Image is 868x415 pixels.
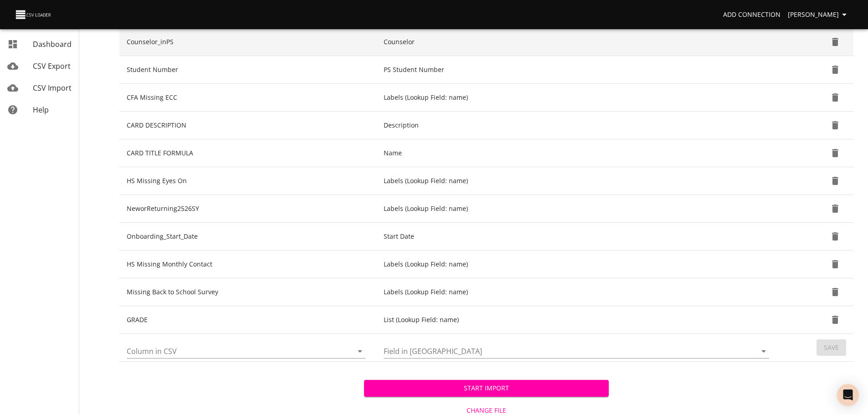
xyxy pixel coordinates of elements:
[824,59,846,81] button: Delete
[784,6,853,23] button: [PERSON_NAME]
[119,251,376,278] td: HS Missing Monthly Contact
[371,383,601,394] span: Start Import
[119,306,376,334] td: GRADE
[719,6,784,23] a: Add Connection
[15,8,53,21] img: CSV Loader
[376,251,780,278] td: Labels (Lookup Field: name)
[119,139,376,167] td: CARD TITLE FORMULA
[788,9,850,20] span: [PERSON_NAME]
[376,306,780,334] td: List (Lookup Field: name)
[824,87,846,108] button: Delete
[824,225,846,247] button: Delete
[824,31,846,53] button: Delete
[119,84,376,112] td: CFA Missing ECC
[119,56,376,84] td: Student Number
[376,278,780,306] td: Labels (Lookup Field: name)
[119,195,376,223] td: NeworReturning2526SY
[824,198,846,220] button: Delete
[376,84,780,112] td: Labels (Lookup Field: name)
[354,345,366,358] button: Open
[376,195,780,223] td: Labels (Lookup Field: name)
[376,139,780,167] td: Name
[723,9,781,20] span: Add Connection
[824,114,846,136] button: Delete
[824,281,846,303] button: Delete
[376,223,780,251] td: Start Date
[33,83,72,93] span: CSV Import
[376,28,780,56] td: Counselor
[824,309,846,331] button: Delete
[757,345,770,358] button: Open
[824,142,846,164] button: Delete
[33,39,72,49] span: Dashboard
[824,253,846,275] button: Delete
[824,170,846,192] button: Delete
[376,112,780,139] td: Description
[364,380,609,397] button: Start Import
[33,61,71,71] span: CSV Export
[119,278,376,306] td: Missing Back to School Survey
[376,167,780,195] td: Labels (Lookup Field: name)
[119,167,376,195] td: HS Missing Eyes On
[119,223,376,251] td: Onboarding_Start_Date
[33,105,49,115] span: Help
[837,384,859,406] div: Open Intercom Messenger
[119,28,376,56] td: Counselor_inPS
[376,56,780,84] td: PS Student Number
[119,112,376,139] td: CARD DESCRIPTION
